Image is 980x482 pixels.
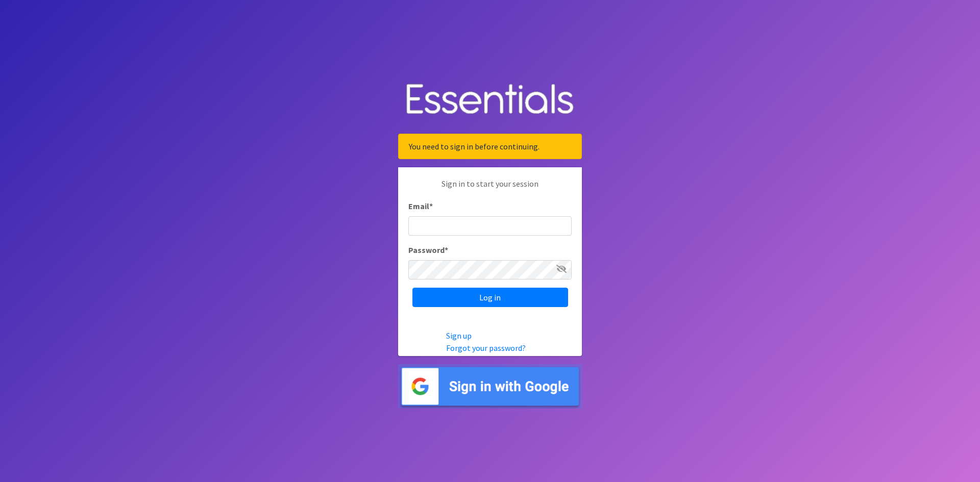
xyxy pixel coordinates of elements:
[446,331,472,341] a: Sign up
[445,245,448,255] abbr: required
[398,73,582,126] img: Human Essentials
[408,177,572,200] p: Sign in to start your session
[408,244,448,256] label: Password
[446,343,526,353] a: Forgot your password?
[408,200,433,212] label: Email
[412,288,568,307] input: Log in
[398,364,582,409] img: Sign in with Google
[429,201,433,211] abbr: required
[398,134,582,159] div: You need to sign in before continuing.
